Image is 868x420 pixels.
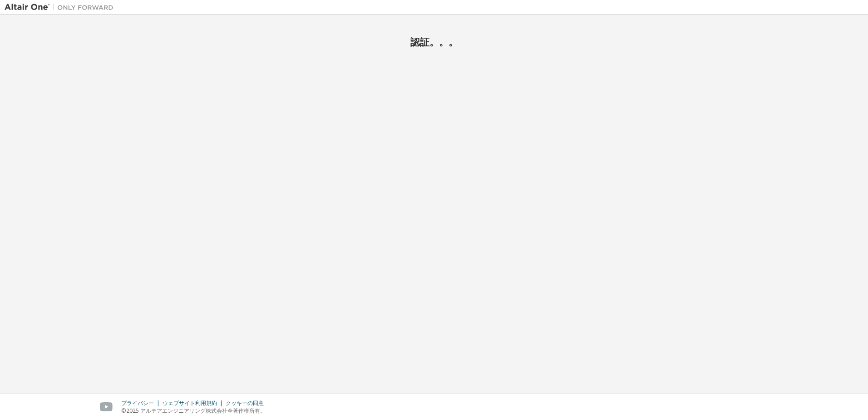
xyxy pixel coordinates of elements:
[5,36,863,48] h2: 認証。。。
[100,402,113,412] img: youtube.svg
[121,407,269,415] p: ©
[126,407,266,415] font: 2025 アルテアエンジニアリング株式会社全著作権所有。
[226,400,269,407] div: クッキーの同意
[163,400,226,407] div: ウェブサイト利用規約
[121,400,163,407] div: プライバシー
[5,3,118,12] img: Altair One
